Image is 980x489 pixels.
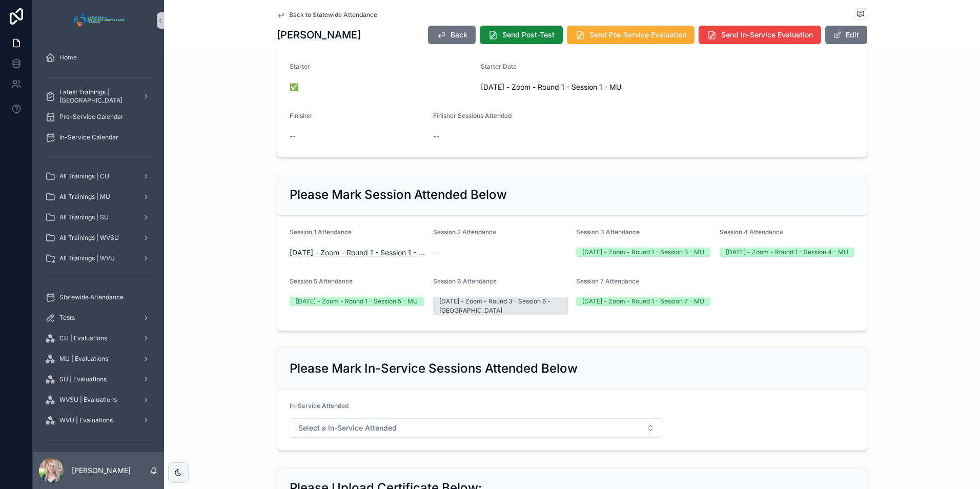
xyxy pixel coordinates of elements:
a: MU | Evaluations [39,350,158,368]
span: Home [59,53,77,62]
span: Session 3 Attendance [576,228,640,236]
span: Latest Trainings | [GEOGRAPHIC_DATA] [59,88,134,105]
a: In-Service Calendar [39,128,158,147]
span: Send In-Service Evaluation [721,30,813,40]
a: All Trainings | WVU [39,249,158,268]
div: [DATE] - Zoom - Round 3 - Session 6 - [GEOGRAPHIC_DATA] [439,297,562,315]
button: Edit [825,26,867,44]
span: In-Service Attended [290,402,349,410]
a: Back to Statewide Attendance [277,11,377,19]
span: In-Service Calendar [59,133,118,141]
h2: Please Mark In-Service Sessions Attended Below [290,360,578,377]
span: All Trainings | MU [59,193,110,201]
a: Statewide Attendance [39,288,158,307]
span: Finisher [290,112,313,119]
span: Send Pre-Service Evaluation [589,30,686,40]
span: All Trainings | SU [59,213,109,221]
a: Tests [39,309,158,327]
span: -- [433,131,439,141]
div: [DATE] - Zoom - Round 1 - Session 7 - MU [582,297,704,306]
a: All Trainings | SU [39,208,158,227]
span: All Trainings | WVSU [59,234,119,242]
span: -- [290,131,296,141]
span: Send Post-Test [502,30,555,40]
button: Back [428,26,476,44]
span: Back [451,30,467,40]
a: All Trainings | WVSU [39,229,158,247]
a: CU | Evaluations [39,329,158,348]
div: scrollable content [33,41,164,452]
div: [DATE] - Zoom - Round 1 - Session 3 - MU [582,248,704,257]
span: Session 2 Attendance [433,228,496,236]
span: ✅ [290,82,473,92]
span: SU | Evaluations [59,375,107,383]
span: CU | Evaluations [59,334,107,342]
span: Starter Date [481,63,517,70]
a: WVSU | Evaluations [39,391,158,409]
span: Session 1 Attendance [290,228,352,236]
span: -- [433,248,439,258]
span: MU | Evaluations [59,355,108,363]
h2: Please Mark Session Attended Below [290,187,507,203]
span: Pre-Service Calendar [59,113,124,121]
button: Send In-Service Evaluation [699,26,821,44]
button: Send Post-Test [480,26,563,44]
div: [DATE] - Zoom - Round 1 - Session 5 - MU [296,297,418,306]
img: App logo [71,12,127,29]
a: [DATE] - Zoom - Round 1 - Session 1 - MU [290,248,425,258]
span: Finisher Sessions Attended [433,112,512,119]
div: [DATE] - Zoom - Round 1 - Session 4 - MU [726,248,848,257]
h1: [PERSON_NAME] [277,28,361,42]
span: Session 4 Attendance [720,228,783,236]
a: Latest Trainings | [GEOGRAPHIC_DATA] [39,87,158,106]
button: Select Button [290,418,663,438]
span: Back to Statewide Attendance [289,11,377,19]
button: Send Pre-Service Evaluation [567,26,695,44]
span: WVSU | Evaluations [59,396,117,404]
span: Select a In-Service Attended [298,423,397,433]
span: Session 5 Attendance [290,277,353,285]
span: WVU | Evaluations [59,416,113,424]
span: Tests [59,314,75,322]
a: SU | Evaluations [39,370,158,389]
span: All Trainings | CU [59,172,109,180]
span: [DATE] - Zoom - Round 1 - Session 1 - MU [481,82,759,92]
p: [PERSON_NAME] [72,465,131,476]
a: Home [39,48,158,67]
span: Starter [290,63,310,70]
a: WVU | Evaluations [39,411,158,430]
span: Session 7 Attendance [576,277,639,285]
a: Pre-Service Calendar [39,108,158,126]
a: All Trainings | CU [39,167,158,186]
span: Statewide Attendance [59,293,124,301]
a: All Trainings | MU [39,188,158,206]
span: Session 6 Attendance [433,277,497,285]
span: All Trainings | WVU [59,254,115,262]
